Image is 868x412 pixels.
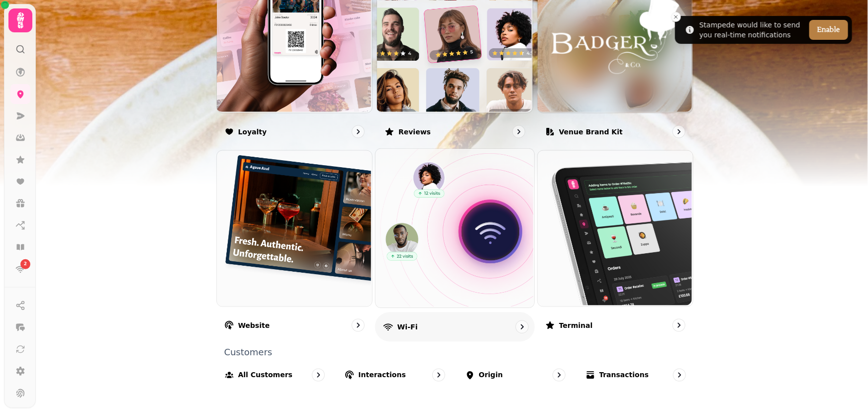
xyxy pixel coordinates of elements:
p: Customers [224,348,694,357]
p: Origin [479,370,503,380]
a: Wi-FiWi-Fi [375,149,535,342]
img: Terminal [537,150,692,306]
p: Venue brand kit [559,127,623,137]
img: Wi-Fi [375,148,533,307]
button: Enable [809,20,848,40]
a: Origin [457,361,574,390]
div: Stampede would like to send you real-time notifications [699,20,805,40]
svg: go to [674,127,684,137]
button: Close toast [671,12,681,22]
img: Website [216,150,372,306]
p: Reviews [398,127,431,137]
span: 2 [24,261,27,268]
svg: go to [434,370,444,380]
a: All customers [216,361,333,390]
a: Transactions [578,361,694,390]
a: Interactions [337,361,453,390]
svg: go to [514,127,524,137]
svg: go to [353,320,363,330]
svg: go to [517,322,527,332]
p: Wi-Fi [397,322,418,332]
p: Transactions [599,370,649,380]
p: Interactions [359,370,406,380]
svg: go to [675,370,684,380]
a: WebsiteWebsite [216,150,373,340]
p: Terminal [559,320,593,330]
svg: go to [353,127,363,137]
a: 2 [10,259,30,279]
p: Website [238,320,270,330]
p: All customers [238,370,293,380]
p: Loyalty [238,127,267,137]
svg: go to [674,320,684,330]
svg: go to [554,370,564,380]
a: TerminalTerminal [537,150,694,340]
svg: go to [313,370,323,380]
